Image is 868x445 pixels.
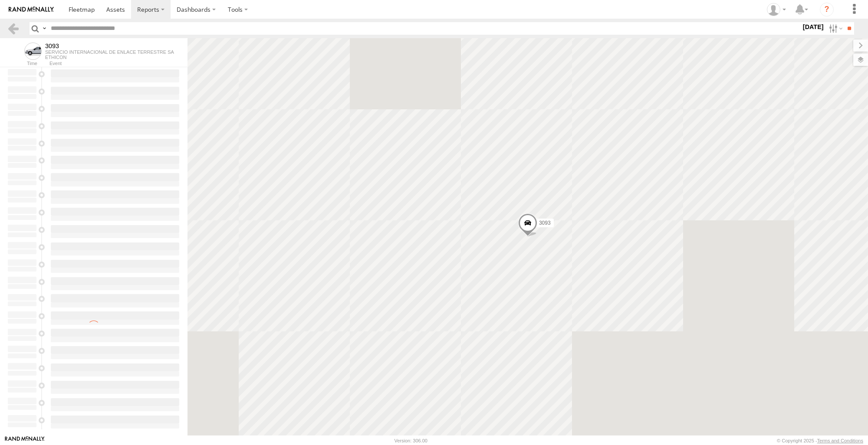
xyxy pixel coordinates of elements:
[9,7,54,13] img: rand-logo.svg
[777,438,863,443] div: © Copyright 2025 -
[5,436,45,445] a: Visit our Website
[7,62,37,66] div: Time
[820,3,834,16] i: ?
[764,3,789,16] div: eramir69 .
[49,62,187,66] div: Event
[539,220,551,226] span: 3093
[45,49,174,55] div: SERVICIO INTERNACIONAL DE ENLACE TERRESTRE SA
[41,22,48,35] label: Search Query
[801,22,825,32] label: [DATE]
[45,55,174,60] div: ETHICON
[45,43,174,49] div: 3093 - View Asset History
[395,438,427,443] div: Version: 306.00
[825,22,844,35] label: Search Filter Options
[817,438,863,443] a: Terms and Conditions
[7,22,20,35] a: Back to previous Page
